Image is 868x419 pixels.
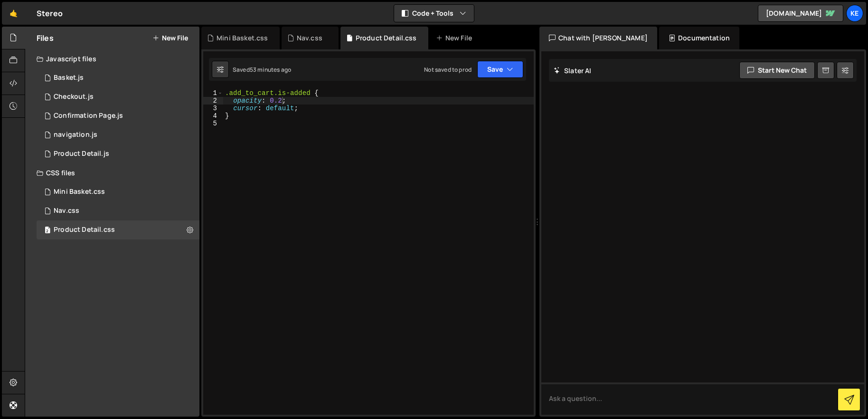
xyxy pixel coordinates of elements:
[203,89,223,97] div: 1
[152,34,188,42] button: New File
[203,120,223,127] div: 5
[424,66,472,74] div: Not saved to prod
[739,62,815,79] button: Start new chat
[436,33,476,43] div: New File
[37,87,199,106] div: 8215/44731.js
[54,131,97,139] div: navigation.js
[356,33,417,43] div: Product Detail.css
[54,150,109,158] div: Product Detail.js
[203,105,223,112] div: 3
[54,188,105,196] div: Mini Basket.css
[54,226,115,234] div: Product Detail.css
[203,112,223,120] div: 4
[45,227,50,235] span: 2
[297,33,322,43] div: Nav.css
[37,125,199,144] div: 8215/46113.js
[54,74,84,82] div: Basket.js
[37,106,199,125] div: 8215/45082.js
[758,5,843,22] a: [DOMAIN_NAME]
[2,2,25,25] a: 🤙
[54,93,94,101] div: Checkout.js
[54,112,123,120] div: Confirmation Page.js
[37,201,199,220] div: 8215/46114.css
[25,163,199,182] div: CSS files
[37,144,199,163] div: 8215/44673.js
[37,182,199,201] div: 8215/46286.css
[846,5,863,22] a: Ke
[394,5,474,22] button: Code + Tools
[54,207,79,215] div: Nav.css
[659,27,739,49] div: Documentation
[37,33,54,43] h2: Files
[539,27,657,49] div: Chat with [PERSON_NAME]
[37,68,199,87] div: 8215/44666.js
[37,220,199,239] div: Product Detail.css
[25,49,199,68] div: Javascript files
[37,8,63,19] div: Stereo
[250,66,291,74] div: 53 minutes ago
[203,97,223,105] div: 2
[554,66,592,75] h2: Slater AI
[477,61,523,78] button: Save
[217,33,268,43] div: Mini Basket.css
[233,66,291,74] div: Saved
